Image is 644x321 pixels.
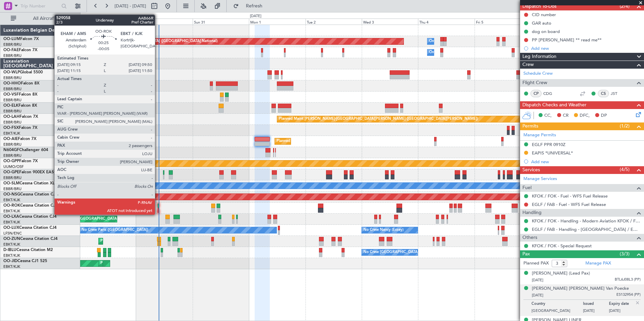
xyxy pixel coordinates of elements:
span: OO-NSG [3,192,20,197]
span: OO-ROK [3,204,20,208]
div: EGLF PPR 0910Z [532,142,566,147]
a: OO-LUXCessna Citation CJ4 [3,226,57,230]
span: Handling [522,209,542,217]
a: OO-NSGCessna Citation CJ4 [3,192,58,197]
span: OO-VSF [3,93,19,97]
a: EBBR/BRU [3,109,22,114]
span: (3/3) [620,250,630,257]
span: OO-LUX [3,226,19,230]
div: Planned Maint [PERSON_NAME]-[GEOGRAPHIC_DATA][PERSON_NAME] ([GEOGRAPHIC_DATA][PERSON_NAME]) [279,114,478,124]
a: EBKT/KJK [3,131,20,136]
div: [PERSON_NAME] (Lead Pax) [532,270,590,277]
span: (2/4) [620,3,630,10]
div: Sat 30 [136,19,192,25]
a: EBBR/BRU [3,120,22,125]
a: OO-ROKCessna Citation CJ4 [3,204,58,208]
a: EBBR/BRU [3,142,22,147]
div: CID number [532,12,556,17]
a: UUMO/OSF [3,164,24,169]
span: DP [601,112,607,119]
a: OO-JIDCessna CJ1 525 [3,259,47,263]
span: DFC, [580,112,590,119]
a: Manage Permits [523,132,556,139]
div: Planned Maint [GEOGRAPHIC_DATA] ([GEOGRAPHIC_DATA]) [277,136,383,146]
span: Pax [522,250,530,258]
a: EBKT/KJK [3,264,20,269]
a: OO-FAEFalcon 7X [3,48,37,52]
a: EBBR/BRU [3,186,22,191]
div: CP [530,90,542,97]
span: Fuel [522,184,532,192]
a: OO-ZUNCessna Citation CJ4 [3,237,58,241]
a: D-IBLUCessna Citation M2 [3,248,53,252]
div: Mon 1 [249,19,305,25]
a: CDG [543,91,558,97]
div: [DATE] [250,13,261,19]
div: GAR auto [532,20,551,26]
span: OO-WLP [3,70,20,74]
div: CS [598,90,609,97]
a: EBBR/BRU [3,53,22,58]
a: EGLF / FAB - Handling - [GEOGRAPHIC_DATA] / EGLF / FAB [532,226,641,232]
a: EBBR/BRU [3,42,22,47]
a: OO-HHOFalcon 8X [3,81,39,85]
div: [DATE] [82,13,93,19]
div: Fri 5 [475,19,531,25]
p: [GEOGRAPHIC_DATA] [532,308,583,315]
span: OO-GPE [3,170,19,174]
span: Permits [522,122,538,130]
a: OO-FSXFalcon 7X [3,126,37,130]
span: All Aircraft [18,16,71,21]
div: Wed 3 [362,19,418,25]
a: OO-AIEFalcon 7X [3,137,36,141]
img: close [635,300,641,306]
div: Planned Maint [GEOGRAPHIC_DATA] ([GEOGRAPHIC_DATA] National) [96,36,218,46]
span: OO-LAH [3,115,20,119]
div: Owner Melsbroek Air Base [429,36,475,46]
div: No Crew Paris ([GEOGRAPHIC_DATA]) [82,225,148,235]
input: Trip Number [21,1,59,11]
span: OO-AIE [3,137,18,141]
span: D-IBLU [3,248,17,252]
div: Fri 29 [80,19,136,25]
span: [DATE] [532,293,543,298]
span: OO-FSX [3,126,19,130]
div: Owner Melsbroek Air Base [429,47,475,58]
div: Thu 4 [418,19,474,25]
a: EBBR/BRU [3,75,22,80]
a: OO-VSFFalcon 8X [3,93,37,97]
a: EBKT/KJK [3,198,20,203]
span: Refresh [240,4,268,8]
span: ES132954 (PP) [616,292,641,298]
span: Dispatch To-Dos [522,3,556,10]
p: [DATE] [609,308,635,315]
a: LFSN/ENC [3,231,22,236]
span: OO-SLM [3,181,20,185]
a: EBKT/KJK [3,220,20,225]
a: OO-WLPGlobal 5500 [3,70,43,74]
div: Add new [531,45,641,51]
div: PP [PERSON_NAME] ** read me** [532,37,602,43]
a: EBBR/BRU [3,175,22,180]
div: EAPIS *UNIVERSAL* [532,150,573,156]
span: OO-LXA [3,215,19,219]
span: BTL6J08L3 (PP) [615,277,641,283]
span: Crew [522,61,534,69]
span: N604GF [3,148,19,152]
span: Leg Information [522,53,556,61]
span: (4/5) [620,166,630,173]
span: OO-HHO [3,81,21,85]
a: EBKT/KJK [3,242,20,247]
div: dog on board [532,29,560,34]
div: Sun 31 [193,19,249,25]
a: KFOK / FOK - Fuel - WFS Fuel Release [532,193,608,199]
a: KFOK / FOK - Handling - Modern Aviation KFOK / FOK [532,218,641,224]
a: Manage PAX [585,260,611,267]
div: Planned Maint Kortrijk-[GEOGRAPHIC_DATA] [100,258,179,269]
a: Schedule Crew [523,70,553,77]
a: OO-GPEFalcon 900EX EASy II [3,170,59,174]
div: Planned Maint Kortrijk-[GEOGRAPHIC_DATA] [105,203,184,213]
p: Expiry date [609,301,635,308]
span: [DATE] - [DATE] [115,3,146,9]
span: Flight Crew [522,79,547,87]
